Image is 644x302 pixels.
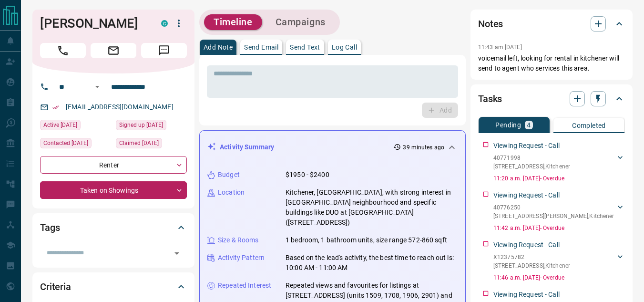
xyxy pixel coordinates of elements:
[286,170,329,180] p: $1950 - $2400
[332,44,357,51] p: Log Call
[493,224,625,232] p: 11:42 a.m. [DATE] - Overdue
[493,273,625,282] p: 11:46 a.m. [DATE] - Overdue
[286,187,458,228] p: Kitchener, [GEOGRAPHIC_DATA], with strong interest in [GEOGRAPHIC_DATA] neighbourhood and specifi...
[244,44,278,51] p: Send Email
[43,120,77,130] span: Active [DATE]
[478,53,625,73] p: voicemail left, looking for rental in kitchener will send to agent who services this area.
[218,281,271,291] p: Repeated Interest
[40,138,111,151] div: Mon Oct 06 2025
[204,14,262,30] button: Timeline
[493,162,570,171] p: [STREET_ADDRESS] , Kitchener
[66,103,174,111] a: [EMAIL_ADDRESS][DOMAIN_NAME]
[493,203,614,212] p: 40776250
[493,240,560,250] p: Viewing Request - Call
[119,120,163,130] span: Signed up [DATE]
[218,235,259,245] p: Size & Rooms
[40,181,187,199] div: Taken on Showings
[116,120,187,133] div: Fri Mar 25 2016
[286,253,458,273] p: Based on the lead's activity, the best time to reach out is: 10:00 AM - 11:00 AM
[40,43,86,58] span: Call
[170,247,184,260] button: Open
[493,290,560,300] p: Viewing Request - Call
[478,87,625,110] div: Tasks
[290,44,320,51] p: Send Text
[218,253,265,263] p: Activity Pattern
[493,174,625,183] p: 11:20 a.m. [DATE] - Overdue
[493,212,614,220] p: [STREET_ADDRESS][PERSON_NAME] , Kitchener
[478,12,625,35] div: Notes
[527,122,531,128] p: 4
[207,138,458,156] div: Activity Summary39 minutes ago
[493,251,625,272] div: X12375782[STREET_ADDRESS],Kitchener
[286,235,447,245] p: 1 bedroom, 1 bathroom units, size range 572-860 sqft
[493,261,570,270] p: [STREET_ADDRESS] , Kitchener
[218,187,245,198] p: Location
[493,154,570,162] p: 40771998
[43,138,88,148] span: Contacted [DATE]
[478,91,502,106] h2: Tasks
[52,104,59,111] svg: Email Verified
[478,16,503,31] h2: Notes
[478,44,522,51] p: 11:43 am [DATE]
[204,44,233,51] p: Add Note
[266,14,335,30] button: Campaigns
[161,20,168,27] div: condos.ca
[493,141,560,151] p: Viewing Request - Call
[119,138,159,148] span: Claimed [DATE]
[40,216,187,239] div: Tags
[116,138,187,151] div: Tue Oct 07 2025
[92,81,103,93] button: Open
[40,16,147,31] h1: [PERSON_NAME]
[493,253,570,261] p: X12375782
[495,122,521,128] p: Pending
[40,279,71,294] h2: Criteria
[40,120,111,133] div: Sat Oct 11 2025
[91,43,136,58] span: Email
[493,152,625,173] div: 40771998[STREET_ADDRESS],Kitchener
[40,275,187,298] div: Criteria
[220,142,274,152] p: Activity Summary
[493,201,625,222] div: 40776250[STREET_ADDRESS][PERSON_NAME],Kitchener
[218,170,240,180] p: Budget
[40,156,187,174] div: Renter
[40,220,60,235] h2: Tags
[403,143,444,152] p: 39 minutes ago
[572,122,606,129] p: Completed
[141,43,187,58] span: Message
[493,190,560,200] p: Viewing Request - Call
